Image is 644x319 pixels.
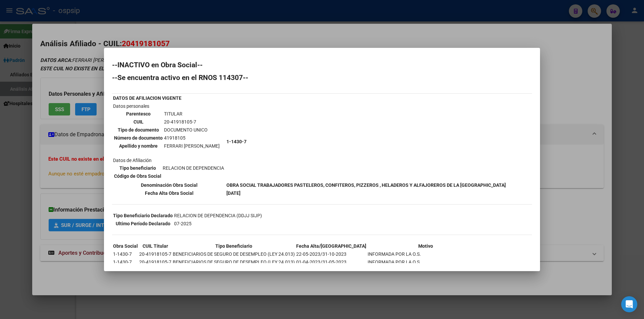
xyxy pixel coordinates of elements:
[114,172,162,180] th: Código de Obra Social
[114,118,163,126] th: CUIL
[172,258,295,266] td: BENEFICIARIOS DE SEGURO DE DESEMPLEO (LEY 24.013)
[226,139,247,144] b: 1-1430-7
[164,110,220,117] td: TITULAR
[226,190,240,196] b: [DATE]
[367,242,484,250] th: Motivo
[296,242,367,250] th: Fecha Alta/[GEOGRAPHIC_DATA]
[113,102,225,181] td: Datos personales Datos de Afiliación
[174,220,262,227] td: 07-2025
[114,164,162,172] th: Tipo beneficiario
[114,134,163,142] th: Número de documento
[112,74,532,81] h2: --Se encuentra activo en el RNOS 114307--
[164,118,220,126] td: 20-41918105-7
[113,189,225,197] th: Fecha Alta Obra Social
[113,212,173,219] th: Tipo Beneficiario Declarado
[112,62,532,68] h2: --INACTIVO en Obra Social--
[174,212,262,219] td: RELACION DE DEPENDENCIA (DDJJ SIJP)
[139,258,172,266] td: 20-41918105-7
[172,242,295,250] th: Tipo Beneficiario
[226,182,506,188] b: OBRA SOCIAL TRABAJADORES PASTELEROS, CONFITEROS, PIZZEROS , HELADEROS Y ALFAJOREROS DE LA [GEOGRA...
[114,126,163,134] th: Tipo de documento
[296,258,367,266] td: 01-04-2023/31-05-2023
[296,250,367,258] td: 22-05-2023/31-10-2023
[114,110,163,117] th: Parentesco
[367,250,484,258] td: INFORMADA POR LA O.S.
[162,164,224,172] td: RELACION DE DEPENDENCIA
[172,250,295,258] td: BENEFICIARIOS DE SEGURO DE DESEMPLEO (LEY 24.013)
[139,250,172,258] td: 20-41918105-7
[139,242,172,250] th: CUIL Titular
[164,142,220,150] td: FERRARI [PERSON_NAME]
[113,181,225,189] th: Denominación Obra Social
[164,126,220,134] td: DOCUMENTO UNICO
[113,95,181,101] b: DATOS DE AFILIACION VIGENTE
[114,142,163,150] th: Apellido y nombre
[113,220,173,227] th: Ultimo Período Declarado
[113,250,138,258] td: 1-1430-7
[367,258,484,266] td: INFORMADA POR LA O.S.
[113,258,138,266] td: 1-1430-7
[621,296,637,312] div: Open Intercom Messenger
[113,242,138,250] th: Obra Social
[164,134,220,142] td: 41918105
